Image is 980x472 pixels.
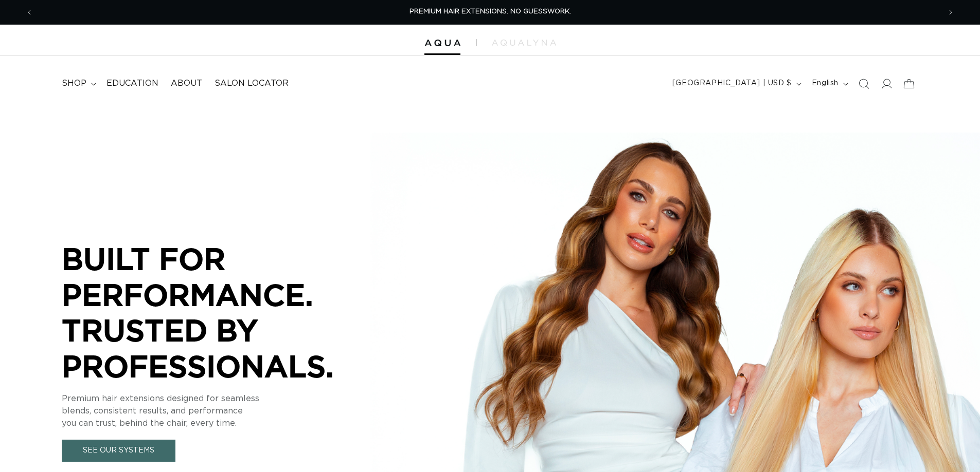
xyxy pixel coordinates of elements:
[666,74,806,93] button: [GEOGRAPHIC_DATA] | USD $
[171,78,202,89] span: About
[492,40,556,46] img: aqualyna.com
[106,78,158,89] span: Education
[208,72,295,95] a: Salon Locator
[215,78,289,89] span: Salon Locator
[812,78,839,89] span: English
[165,72,208,95] a: About
[939,3,962,22] button: Next announcement
[56,72,100,95] summary: shop
[409,8,571,15] span: PREMIUM HAIR EXTENSIONS. NO GUESSWORK.
[424,40,460,47] img: Aqua Hair Extensions
[18,3,41,22] button: Previous announcement
[62,440,175,462] a: See Our Systems
[806,74,852,93] button: English
[852,72,875,95] summary: Search
[62,392,370,429] p: Premium hair extensions designed for seamless blends, consistent results, and performance you can...
[672,78,792,89] span: [GEOGRAPHIC_DATA] | USD $
[62,78,86,89] span: shop
[100,72,165,95] a: Education
[62,241,370,384] p: BUILT FOR PERFORMANCE. TRUSTED BY PROFESSIONALS.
